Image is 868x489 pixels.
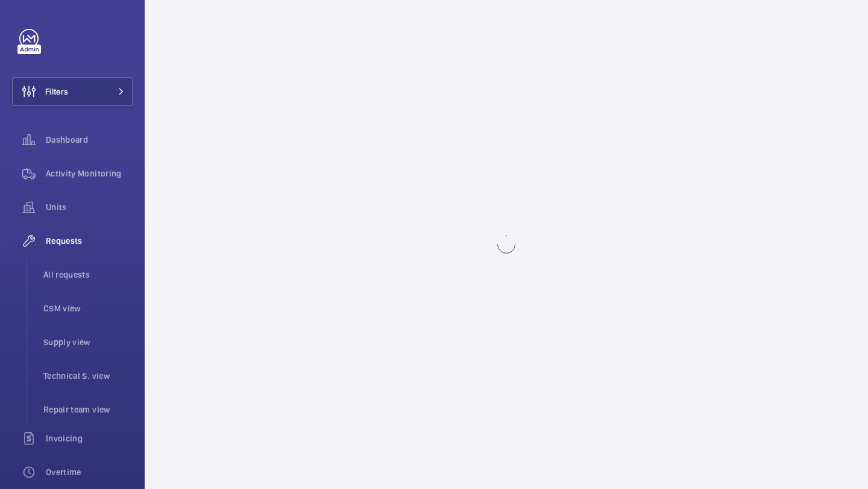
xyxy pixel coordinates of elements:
[43,403,133,416] span: Repair team view
[43,336,133,348] span: Supply view
[46,432,133,444] span: Invoicing
[46,201,133,213] span: Units
[46,134,133,146] span: Dashboard
[46,167,133,179] span: Activity Monitoring
[43,302,133,314] span: CSM view
[46,235,133,247] span: Requests
[43,269,133,281] span: All requests
[46,466,133,478] span: Overtime
[43,370,133,382] span: Technical S. view
[45,86,68,98] span: Filters
[12,77,133,106] button: Filters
